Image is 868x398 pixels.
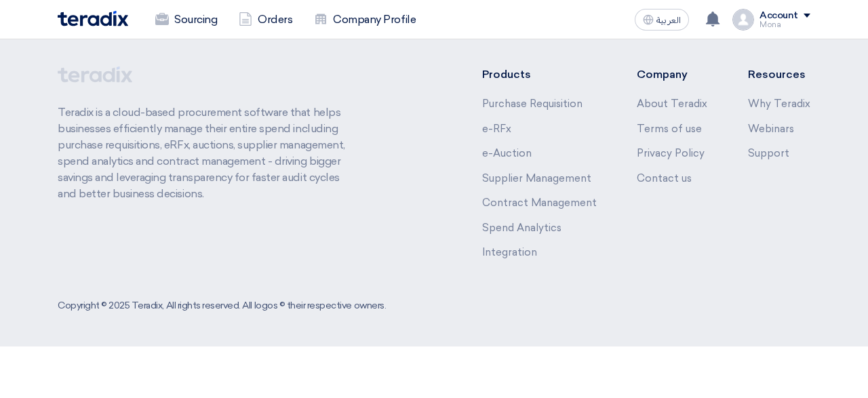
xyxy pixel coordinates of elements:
[58,298,386,313] div: Copyright © 2025 Teradix, All rights reserved. All logos © their respective owners.
[748,123,794,135] a: Webinars
[303,5,427,35] a: Company Profile
[748,98,810,110] a: Why Teradix
[482,98,583,110] a: Purchase Requisition
[482,197,597,209] a: Contract Management
[637,123,702,135] a: Terms of use
[635,9,689,31] button: العربية
[228,5,303,35] a: Orders
[482,246,537,258] a: Integration
[58,104,359,202] p: Teradix is a cloud-based procurement software that helps businesses efficiently manage their enti...
[482,172,591,184] a: Supplier Management
[637,66,707,83] li: Company
[144,5,228,35] a: Sourcing
[482,123,511,135] a: e-RFx
[637,98,707,110] a: About Teradix
[482,222,561,234] a: Spend Analytics
[759,10,798,22] div: Account
[58,11,128,26] img: Teradix logo
[748,147,789,159] a: Support
[637,147,705,159] a: Privacy Policy
[732,9,754,31] img: profile_test.png
[637,172,692,184] a: Contact us
[656,16,681,25] span: العربية
[482,66,597,83] li: Products
[759,21,810,28] div: Mona
[748,66,810,83] li: Resources
[482,147,532,159] a: e-Auction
